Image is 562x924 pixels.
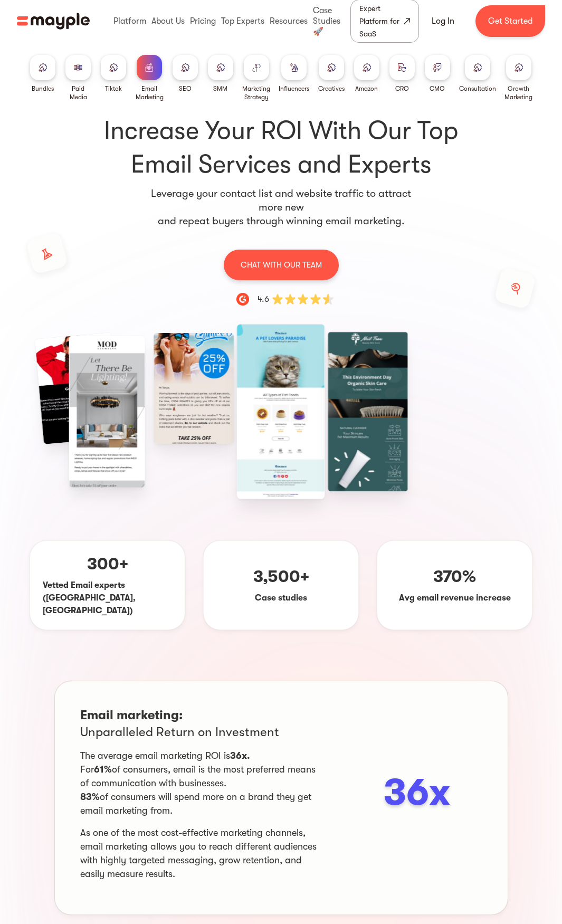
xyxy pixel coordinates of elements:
[504,84,532,101] div: Growth Marketing
[389,55,415,93] a: CRO
[69,336,145,488] div: 8 / 9
[253,566,309,587] p: 3,500+
[255,592,307,604] p: Case studies
[80,707,318,723] p: Email marketing:
[318,55,345,93] a: Creatives
[230,750,250,761] strong: 36x.
[279,55,309,93] a: Influencers
[279,84,309,93] div: Influencers
[359,2,402,40] div: Expert Platform for SaaS
[43,579,172,617] p: Vetted Email experts ([GEOGRAPHIC_DATA], [GEOGRAPHIC_DATA])
[179,84,192,93] div: SEO
[318,84,345,93] div: Creatives
[65,84,92,101] div: Paid Media
[97,114,466,182] h1: Increase Your ROI With Our Top Email Services and Experts
[149,4,187,38] div: About Us
[384,764,450,821] p: 36x
[173,55,198,93] a: SEO
[399,592,511,604] p: Avg email revenue increase
[17,11,90,31] img: Mayple logo
[156,336,232,441] div: 9 / 9
[80,749,318,817] p: The average email marketing ROI is For of consumers, email is the most preferred means of communi...
[459,55,496,93] a: Consultation
[218,4,267,38] div: Top Experts
[17,11,90,31] a: home
[30,55,55,93] a: Bundles
[105,84,122,93] div: Tiktok
[243,336,319,488] div: 1 / 9
[213,84,227,93] div: SMM
[267,4,310,38] div: Resources
[224,249,339,280] a: CHAT WITH OUR TEAM
[475,5,545,37] a: Get Started
[433,566,476,587] p: 370%
[354,55,379,93] a: Amazon
[425,55,450,93] a: CMO
[187,4,218,38] div: Pricing
[241,258,322,272] p: CHAT WITH OUR TEAM
[80,792,100,802] span: 83%
[94,764,112,775] span: 61%
[32,84,54,93] div: Bundles
[136,55,164,101] a: Email Marketing
[142,187,421,228] p: Leverage your contact list and website traffic to attract more new and repeat buyers through winn...
[459,84,496,93] div: Consultation
[242,84,270,101] div: Marketing Strategy
[430,84,445,93] div: CMO
[65,55,92,101] a: Paid Media
[87,554,128,575] p: 300+
[208,55,233,93] a: SMM
[330,336,406,488] div: 2 / 9
[419,8,467,34] a: Log In
[80,723,318,740] p: Unparalleled Return on Investment
[258,293,269,306] div: 4.6
[355,84,378,93] div: Amazon
[111,4,149,38] div: Platform
[80,826,318,881] p: As one of the most cost-effective marketing channels, email marketing allows you to reach differe...
[136,84,164,101] div: Email Marketing
[504,55,532,101] a: Growth Marketing
[395,84,409,93] div: CRO
[242,55,270,101] a: Marketing Strategy
[101,55,126,93] a: Tiktok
